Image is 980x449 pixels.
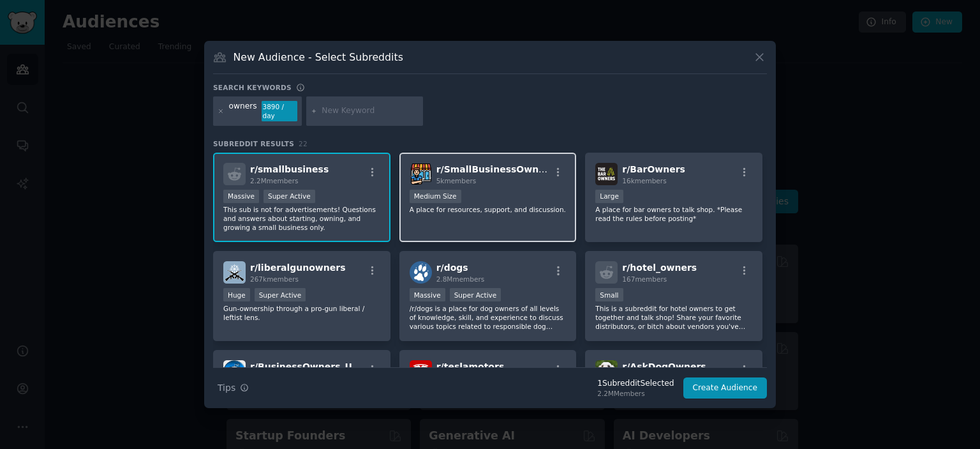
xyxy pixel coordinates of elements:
p: A place for bar owners to talk shop. *Please read the rules before posting* [595,205,752,223]
input: New Keyword [322,105,419,117]
span: 5k members [436,177,477,185]
span: r/ BusinessOwners_USA [250,361,366,372]
span: r/ liberalgunowners [250,263,346,273]
span: 267k members [250,275,299,283]
span: Subreddit Results [213,139,294,148]
button: Create Audience [683,377,768,399]
div: Super Active [255,288,306,301]
div: Super Active [450,288,501,301]
img: liberalgunowners [223,261,246,284]
img: SmallBusinessOwners [410,163,432,185]
button: Tips [213,377,253,399]
span: 22 [299,140,308,148]
p: This sub is not for advertisements! Questions and answers about starting, owning, and growing a s... [223,205,380,232]
div: Large [595,190,623,203]
p: A place for resources, support, and discussion. [410,205,567,214]
span: Tips [218,381,235,395]
div: Massive [410,288,445,301]
h3: New Audience - Select Subreddits [234,50,403,64]
div: 3890 / day [262,101,297,121]
img: BusinessOwners_USA [223,360,246,383]
div: Small [595,288,623,301]
span: r/ smallbusiness [250,164,329,174]
span: 167 members [622,275,667,283]
span: r/ teslamotors [436,361,505,372]
p: This is a subreddit for hotel owners to get together and talk shop! Share your favorite distribut... [595,304,752,331]
span: 2.2M members [250,177,299,185]
div: Medium Size [410,190,461,203]
div: 1 Subreddit Selected [597,378,674,390]
div: Super Active [264,190,315,203]
div: Huge [223,288,250,301]
span: r/ AskDogOwners [622,361,706,372]
span: 16k members [622,177,666,185]
p: Gun-ownership through a pro-gun liberal / leftist lens. [223,304,380,322]
img: BarOwners [595,163,618,185]
div: 2.2M Members [597,389,674,398]
span: 2.8M members [436,275,485,283]
img: teslamotors [410,360,432,383]
span: r/ dogs [436,263,468,273]
h3: Search keywords [213,83,292,92]
img: dogs [410,261,432,284]
span: r/ BarOwners [622,164,685,174]
span: r/ SmallBusinessOwners [436,164,554,174]
img: AskDogOwners [595,360,618,383]
p: /r/dogs is a place for dog owners of all levels of knowledge, skill, and experience to discuss va... [410,304,567,331]
div: owners [229,101,257,121]
span: r/ hotel_owners [622,263,697,273]
div: Massive [223,190,259,203]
